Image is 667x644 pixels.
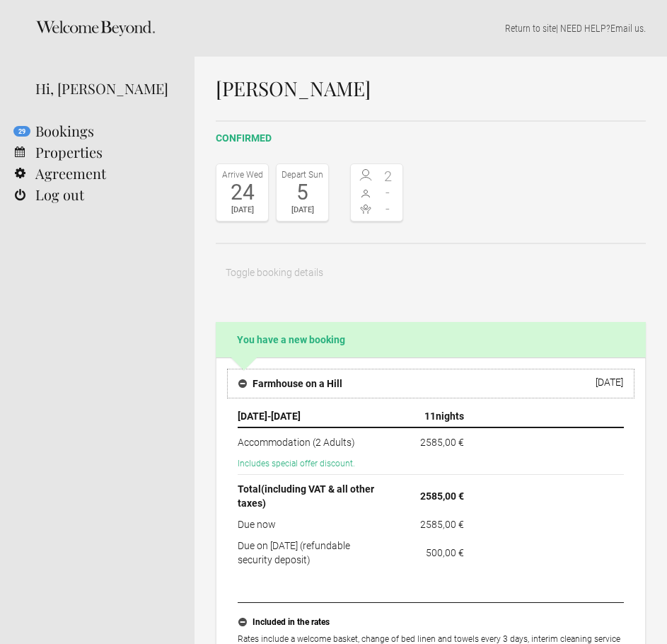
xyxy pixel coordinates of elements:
[426,547,464,558] flynt-currency: 500,00 €
[377,202,400,216] span: -
[220,203,265,217] div: [DATE]
[377,169,400,183] span: 2
[238,535,392,567] td: Due on [DATE] (refundable security deposit)
[238,514,392,535] td: Due now
[227,369,634,398] button: Farmhouse on a Hill [DATE]
[238,427,392,453] td: Accommodation (2 Adults)
[424,410,436,422] span: 11
[238,410,267,422] span: [DATE]
[280,203,325,217] div: [DATE]
[238,376,342,391] h4: Farmhouse on a Hill
[420,437,464,448] flynt-currency: 2585,00 €
[238,475,392,514] th: Total
[238,453,624,475] td: Includes special offer discount.
[505,23,556,34] a: Return to site
[35,78,173,99] div: Hi, [PERSON_NAME]
[238,614,624,632] button: Included in the rates
[280,182,325,203] div: 5
[596,376,623,388] div: [DATE]
[216,78,646,99] h1: [PERSON_NAME]
[220,168,265,182] div: Arrive Wed
[216,322,646,357] h2: You have a new booking
[420,519,464,530] flynt-currency: 2585,00 €
[420,490,464,502] flynt-currency: 2585,00 €
[216,131,646,146] h2: confirmed
[392,406,469,427] th: nights
[13,126,30,137] flynt-notification-badge: 29
[280,168,325,182] div: Depart Sun
[220,182,265,203] div: 24
[377,185,400,200] span: -
[271,410,301,422] span: [DATE]
[610,23,644,34] a: Email us
[216,21,646,35] p: | NEED HELP? .
[238,483,374,509] span: (including VAT & all other taxes)
[216,258,333,287] button: Toggle booking details
[238,406,392,427] th: -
